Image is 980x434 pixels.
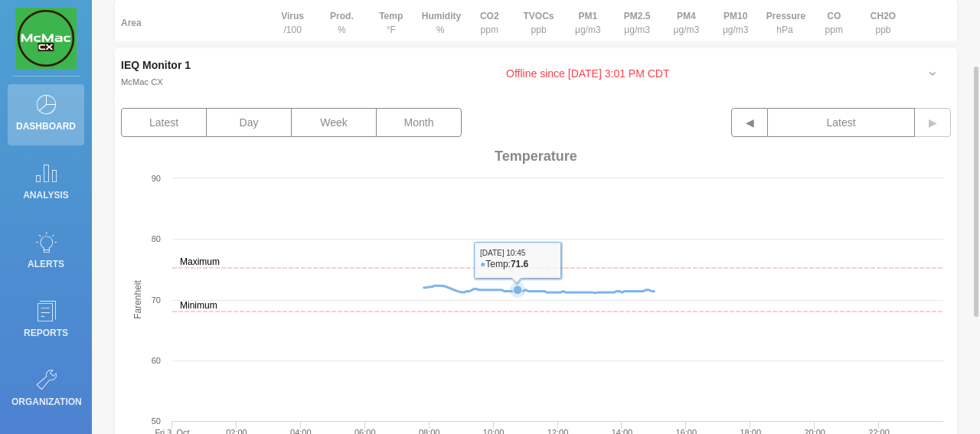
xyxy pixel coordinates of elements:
text: 80 [152,234,161,243]
text: 70 [152,295,161,305]
text: 90 [152,174,161,183]
button: Month [376,108,462,137]
strong: Humidity [422,11,461,21]
text: 50 [152,416,161,426]
strong: CH2O [871,11,896,21]
strong: Prod. [330,11,354,21]
strong: PM1 [578,11,597,21]
strong: PM4 [677,11,696,21]
p: Analysis [11,184,80,207]
strong: PM10 [724,11,747,21]
text: Minimum [180,300,217,311]
button: Latest [121,108,207,137]
a: Analysis [8,153,84,214]
strong: CO [827,11,841,21]
button: Week [291,108,377,137]
p: Alerts [11,253,80,276]
strong: Virus [281,11,304,21]
td: Offline since [DATE] 3:01 PM CDT [268,48,908,99]
td: IEQ Monitor 1McMac CX [115,48,268,99]
text: Farenheit [132,279,143,318]
button: Day [206,108,292,137]
a: Dashboard [8,84,84,145]
strong: PM2.5 [624,11,651,21]
p: Organization [11,390,80,413]
strong: Temp [379,11,403,21]
strong: CO2 [480,11,499,21]
strong: TVOCs [524,11,554,21]
text: Maximum [180,256,220,267]
text: 60 [152,356,161,365]
small: McMac CX [121,77,163,86]
p: Reports [11,321,80,344]
span: Temperature [495,148,577,165]
button: ▶ [914,108,951,137]
a: Organization [8,360,84,421]
a: Reports [8,291,84,352]
button: ◀ [731,108,768,137]
a: Alerts [8,222,84,283]
strong: Area [121,18,142,28]
p: Dashboard [11,115,80,138]
strong: Pressure [766,11,805,21]
button: Latest [768,108,915,137]
img: Logo [15,8,77,69]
